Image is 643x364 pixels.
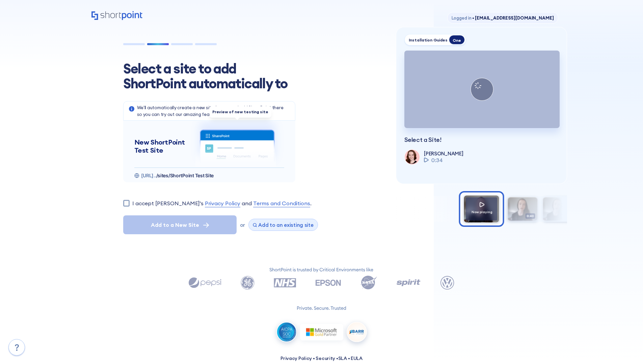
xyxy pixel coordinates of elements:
[258,222,314,228] span: Add to an existing site
[137,104,290,118] p: We'll automatically create a new site for you and add ShortPoint there so you can try out our ama...
[449,35,464,44] div: One
[134,138,190,154] h5: New ShortPoint Test Site
[409,37,448,42] div: Installation Guides
[248,219,318,231] button: Add to an existing site
[123,215,237,234] button: Add to a New Site
[280,355,363,362] p: • • •
[134,172,284,179] div: https://gridmode10shortpoint.sharepoint.com
[141,172,214,179] p: https://gridmode10shortpoint.sharepoint.com/sites/ShortPoint_Playground
[351,355,363,361] a: EULA
[431,156,443,164] span: 0:34
[338,355,347,361] a: SLA
[156,173,214,178] span: /sites/ShortPoint Test Site
[472,15,474,21] span: •
[240,222,245,228] span: or
[123,61,299,91] h1: Select a site to add ShortPoint automatically to
[132,199,312,207] label: I accept [PERSON_NAME]'s and .
[316,355,335,361] a: Security
[609,332,643,364] iframe: Chat Widget
[151,221,199,229] span: Add to a New Site
[280,355,312,361] a: Privacy Policy
[205,199,240,207] a: Privacy Policy
[472,210,492,214] span: Now playing
[141,173,156,178] span: [URL]..
[471,15,554,21] span: [EMAIL_ADDRESS][DOMAIN_NAME]
[253,199,310,207] a: Terms and Conditions
[405,150,419,164] img: shortpoint-support-team
[560,213,570,219] span: 0:07
[424,150,463,157] p: [PERSON_NAME]
[404,136,559,144] p: Select a Site!
[525,213,535,219] span: 0:40
[452,15,472,21] span: Logged in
